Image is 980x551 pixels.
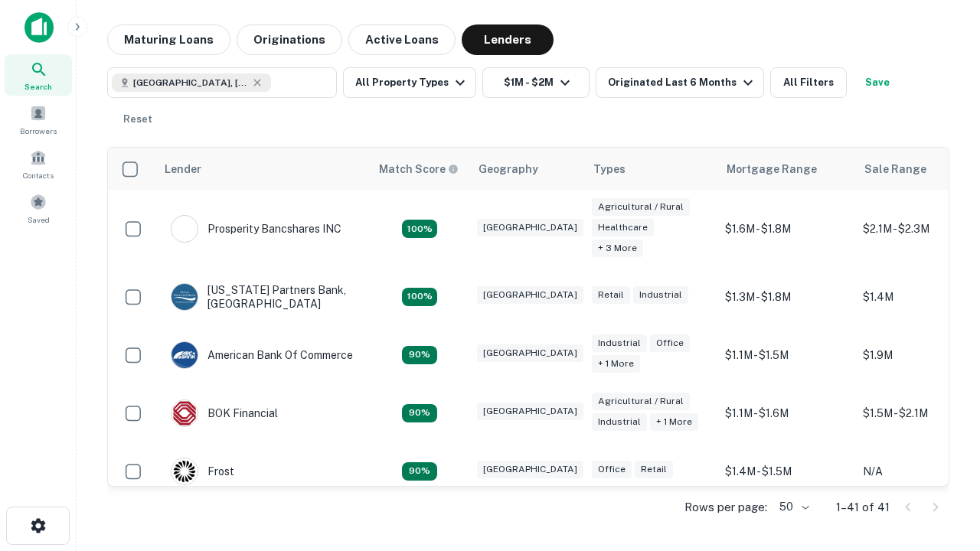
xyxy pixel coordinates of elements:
[171,216,198,242] img: picture
[650,413,698,431] div: + 1 more
[343,67,476,98] button: All Property Types
[370,148,469,191] th: Capitalize uses an advanced AI algorithm to match your search with the best lender. The match sco...
[165,160,201,178] div: Lender
[717,384,855,442] td: $1.1M - $1.6M
[477,403,583,420] div: [GEOGRAPHIC_DATA]
[836,498,890,517] p: 1–41 of 41
[28,214,50,226] span: Saved
[592,219,654,236] div: Healthcare
[477,461,583,478] div: [GEOGRAPHIC_DATA]
[477,286,583,304] div: [GEOGRAPHIC_DATA]
[24,80,52,93] span: Search
[5,143,72,184] a: Contacts
[107,24,230,55] button: Maturing Loans
[5,187,72,229] a: Saved
[23,169,54,181] span: Contacts
[864,160,926,178] div: Sale Range
[717,326,855,384] td: $1.1M - $1.5M
[402,404,437,422] div: Matching Properties: 3, hasApolloMatch: undefined
[171,215,341,243] div: Prosperity Bancshares INC
[5,54,72,96] a: Search
[903,429,980,502] iframe: Chat Widget
[348,24,456,55] button: Active Loans
[773,496,812,518] div: 50
[596,67,764,98] button: Originated Last 6 Months
[853,67,902,98] button: Save your search to get updates of matches that match your search criteria.
[402,462,437,481] div: Matching Properties: 3, hasApolloMatch: undefined
[717,268,855,326] td: $1.3M - $1.8M
[402,346,437,364] div: Matching Properties: 3, hasApolloMatch: undefined
[5,99,72,140] a: Borrowers
[379,161,459,178] div: Capitalize uses an advanced AI algorithm to match your search with the best lender. The match sco...
[20,125,57,137] span: Borrowers
[171,458,234,485] div: Frost
[684,498,767,517] p: Rows per page:
[592,413,647,431] div: Industrial
[482,67,590,98] button: $1M - $2M
[24,12,54,43] img: capitalize-icon.png
[770,67,847,98] button: All Filters
[592,286,630,304] div: Retail
[479,160,538,178] div: Geography
[171,400,198,426] img: picture
[469,148,584,191] th: Geography
[477,344,583,362] div: [GEOGRAPHIC_DATA]
[717,148,855,191] th: Mortgage Range
[155,148,370,191] th: Lender
[133,76,248,90] span: [GEOGRAPHIC_DATA], [GEOGRAPHIC_DATA], [GEOGRAPHIC_DATA]
[592,240,643,257] div: + 3 more
[402,288,437,306] div: Matching Properties: 4, hasApolloMatch: undefined
[635,461,673,478] div: Retail
[171,458,198,484] img: picture
[650,334,690,352] div: Office
[592,461,632,478] div: Office
[727,160,817,178] div: Mortgage Range
[717,442,855,500] td: $1.4M - $1.5M
[584,148,717,191] th: Types
[633,286,688,304] div: Industrial
[171,341,353,369] div: American Bank Of Commerce
[592,198,690,216] div: Agricultural / Rural
[593,160,626,178] div: Types
[592,393,690,410] div: Agricultural / Rural
[237,24,342,55] button: Originations
[171,399,278,427] div: BOK Financial
[477,219,583,236] div: [GEOGRAPHIC_DATA]
[608,73,757,92] div: Originated Last 6 Months
[717,191,855,268] td: $1.6M - $1.8M
[171,284,198,310] img: picture
[462,24,554,55] button: Lenders
[113,104,162,135] button: Reset
[592,334,647,352] div: Industrial
[379,161,456,178] h6: Match Score
[171,283,354,311] div: [US_STATE] Partners Bank, [GEOGRAPHIC_DATA]
[592,355,640,373] div: + 1 more
[402,220,437,238] div: Matching Properties: 6, hasApolloMatch: undefined
[171,342,198,368] img: picture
